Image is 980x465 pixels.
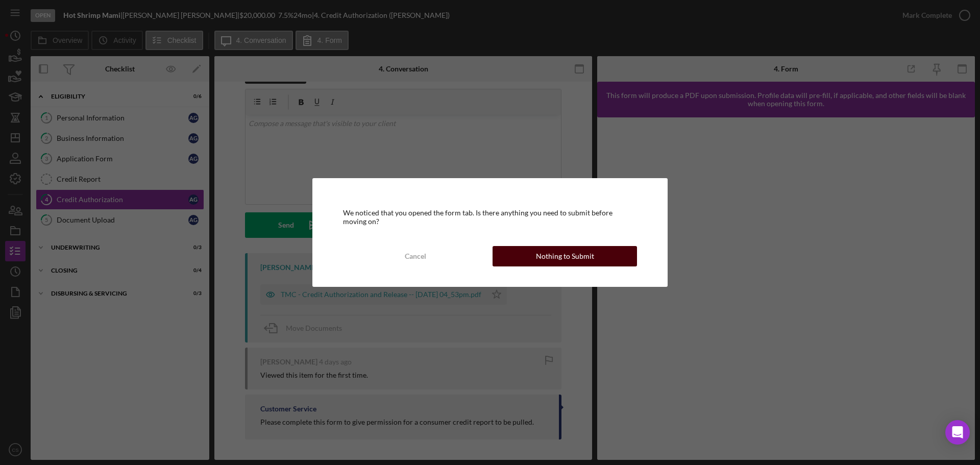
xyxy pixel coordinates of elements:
div: We noticed that you opened the form tab. Is there anything you need to submit before moving on? [343,209,637,225]
button: Nothing to Submit [493,246,637,266]
button: Cancel [343,246,487,266]
div: Cancel [405,246,426,266]
div: Open Intercom Messenger [945,420,970,445]
div: Nothing to Submit [536,246,594,266]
